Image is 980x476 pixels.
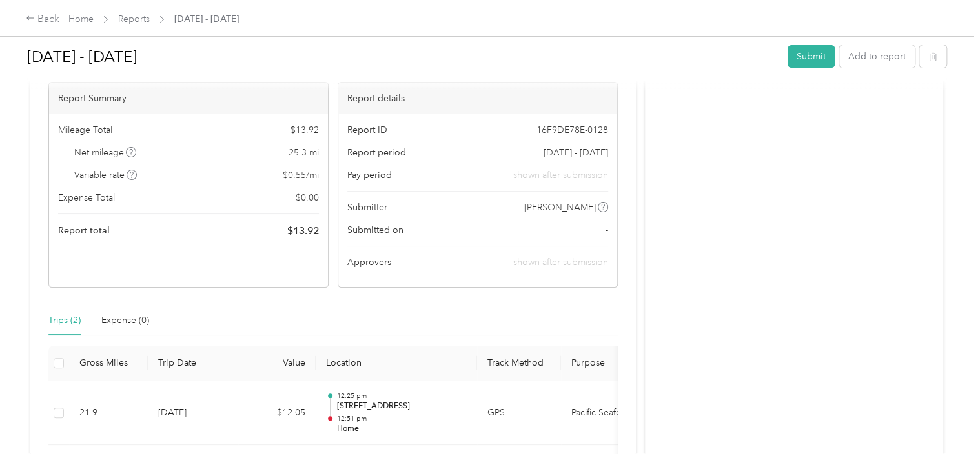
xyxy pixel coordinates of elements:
[27,41,779,72] h1: Sep 8 - 21, 2025
[58,224,110,237] span: Report total
[338,83,617,114] div: Report details
[74,146,137,159] span: Net mileage
[291,123,319,137] span: $ 13.92
[788,45,835,68] button: Submit
[49,83,328,114] div: Report Summary
[561,346,658,381] th: Purpose
[347,168,392,182] span: Pay period
[118,14,150,25] a: Reports
[513,257,608,268] span: shown after submission
[336,392,467,401] p: 12:25 pm
[289,146,319,159] span: 25.3 mi
[74,168,138,182] span: Variable rate
[101,313,149,328] div: Expense (0)
[544,146,608,159] span: [DATE] - [DATE]
[26,12,59,27] div: Back
[524,201,596,214] span: [PERSON_NAME]
[336,414,467,423] p: 12:51 pm
[513,168,608,182] span: shown after submission
[296,191,319,204] span: $ 0.00
[347,123,387,137] span: Report ID
[48,313,81,328] div: Trips (2)
[316,346,477,381] th: Location
[336,401,467,412] p: [STREET_ADDRESS]
[839,45,915,68] button: Add to report
[908,404,980,476] iframe: Everlance-gr Chat Button Frame
[58,191,115,204] span: Expense Total
[238,381,316,446] td: $12.05
[283,168,319,182] span: $ 0.55 / mi
[238,346,316,381] th: Value
[58,123,112,137] span: Mileage Total
[287,223,319,239] span: $ 13.92
[477,346,561,381] th: Track Method
[148,381,238,446] td: [DATE]
[347,255,391,269] span: Approvers
[336,423,467,435] p: Home
[347,201,387,214] span: Submitter
[148,346,238,381] th: Trip Date
[69,346,148,381] th: Gross Miles
[347,146,406,159] span: Report period
[68,14,94,25] a: Home
[174,12,239,26] span: [DATE] - [DATE]
[477,381,561,446] td: GPS
[606,223,608,237] span: -
[536,123,608,137] span: 16F9DE78E-0128
[347,223,403,237] span: Submitted on
[69,381,148,446] td: 21.9
[561,381,658,446] td: Pacific Seafood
